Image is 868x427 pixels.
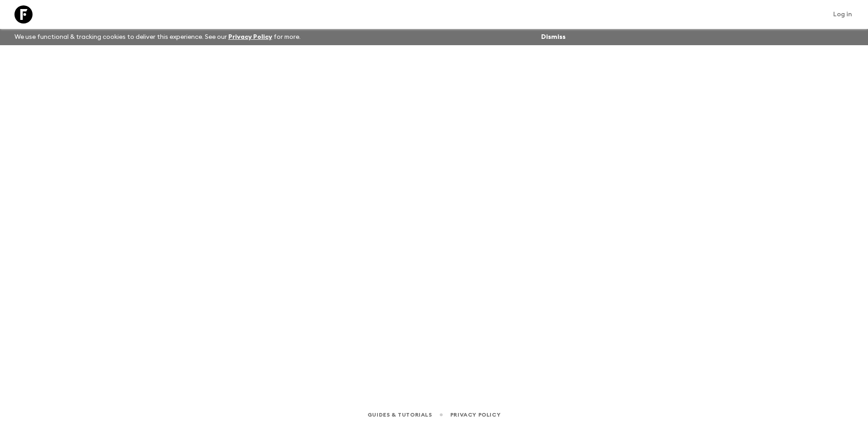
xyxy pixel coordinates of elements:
button: Dismiss [539,31,568,43]
p: We use functional & tracking cookies to deliver this experience. See our for more. [11,29,304,45]
a: Guides & Tutorials [368,410,432,420]
a: Log in [828,8,857,21]
a: Privacy Policy [228,34,272,40]
a: Privacy Policy [450,410,500,420]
